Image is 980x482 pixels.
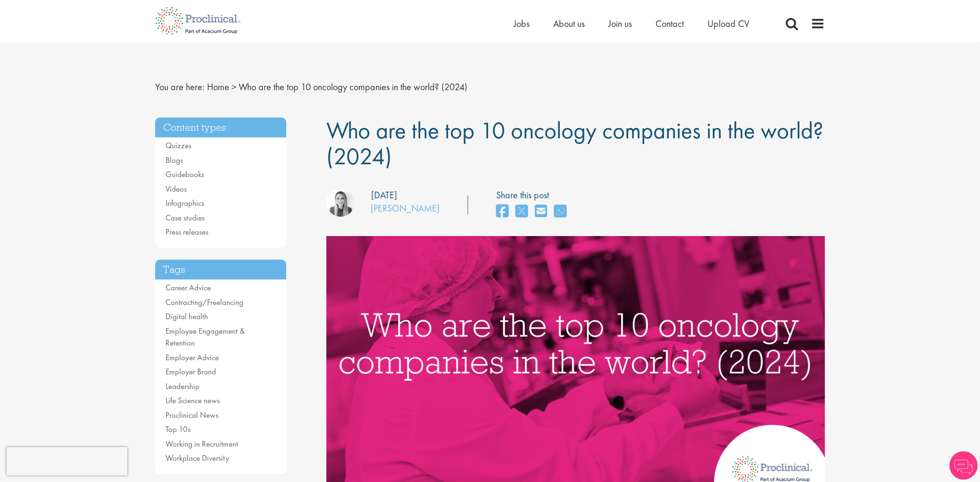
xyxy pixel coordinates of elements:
a: share on whats app [554,202,566,222]
a: Leadership [166,381,199,391]
a: Contact [656,17,684,30]
span: > [232,81,236,93]
span: Who are the top 10 oncology companies in the world? (2024) [239,81,467,93]
span: Who are the top 10 oncology companies in the world? (2024) [326,115,823,171]
a: Employee Engagement & Retention [166,326,245,348]
a: Case studies [166,212,205,223]
div: [DATE] [371,188,397,202]
h3: Content types [155,118,286,138]
label: Share this post [496,188,571,202]
a: Guidebooks [166,169,204,179]
a: Working in Recruitment [166,439,238,449]
a: [PERSON_NAME] [371,202,440,214]
iframe: reCAPTCHA [7,447,127,475]
a: Quizzes [166,140,191,151]
a: Career Advice [166,282,211,293]
a: share on twitter [515,202,528,222]
span: You are here: [155,81,205,93]
a: About us [553,17,585,30]
a: Infographics [166,198,204,208]
h3: Tags [155,260,286,280]
a: Videos [166,184,187,194]
a: breadcrumb link [207,81,229,93]
img: Hannah Burke [326,188,355,217]
a: Jobs [514,17,530,30]
a: Workplace Diversity [166,453,229,463]
a: Contracting/Freelancing [166,297,243,307]
a: Employer Advice [166,352,219,363]
a: Upload CV [707,17,749,30]
a: Press releases [166,227,208,237]
a: Proclinical News [166,410,218,420]
a: Top 10s [166,424,191,434]
a: Join us [608,17,632,30]
a: share on facebook [496,202,508,222]
a: Digital health [166,311,208,321]
a: share on email [535,202,547,222]
a: Life Science news [166,395,220,406]
a: Employer Brand [166,366,216,377]
img: Chatbot [949,451,978,480]
a: Blogs [166,155,183,165]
